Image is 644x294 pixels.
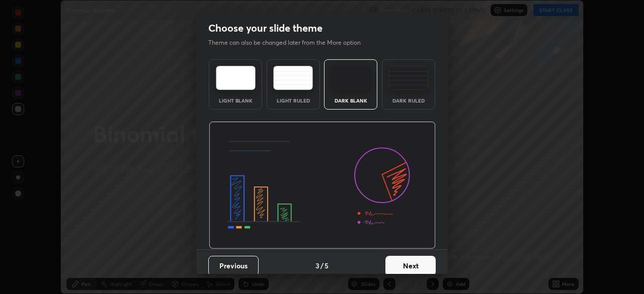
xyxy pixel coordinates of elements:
img: lightRuledTheme.5fabf969.svg [273,66,313,90]
button: Previous [208,256,259,276]
button: Next [385,256,436,276]
div: Light Ruled [273,98,313,103]
div: Dark Blank [331,98,371,103]
h4: 3 [315,260,319,271]
img: darkTheme.f0cc69e5.svg [331,66,371,90]
img: darkRuledTheme.de295e13.svg [388,66,428,90]
h4: / [320,260,324,271]
div: Light Blank [215,98,256,103]
p: Theme can also be changed later from the More option [208,38,371,47]
h2: Choose your slide theme [208,22,323,35]
img: darkThemeBanner.d06ce4a2.svg [209,122,436,249]
h4: 5 [325,260,329,271]
img: lightTheme.e5ed3b09.svg [216,66,256,90]
div: Dark Ruled [388,98,429,103]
